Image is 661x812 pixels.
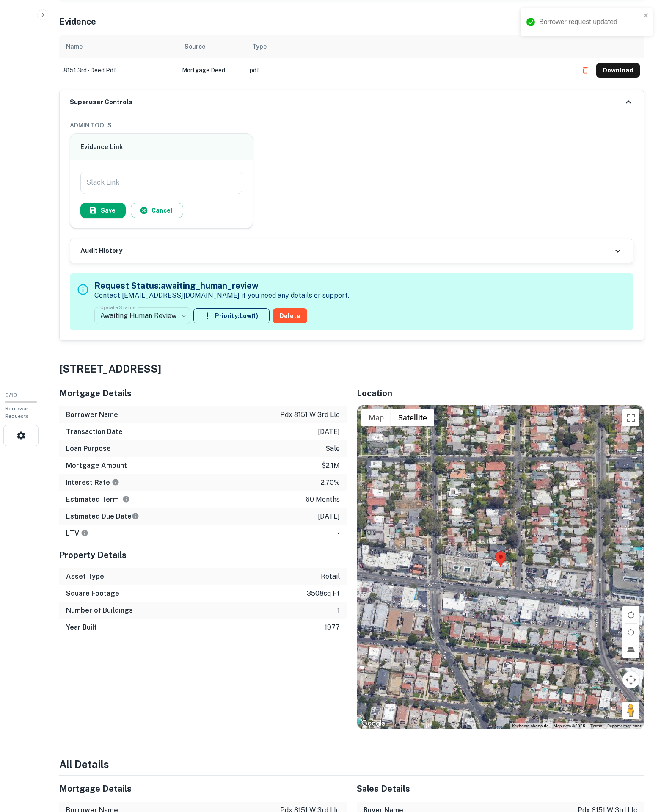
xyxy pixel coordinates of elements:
button: Rotate map counterclockwise [622,624,639,641]
svg: Estimate is based on a standard schedule for this type of loan. [132,512,139,520]
h5: Location [357,387,644,400]
button: Delete file [578,64,593,77]
h6: Asset Type [66,572,104,582]
h6: Borrower Name [66,410,118,420]
p: [DATE] [318,511,340,522]
h6: Superuser Controls [70,97,132,107]
button: Tilt map [622,641,639,658]
svg: The interest rates displayed on the website are for informational purposes only and may be report... [112,478,119,486]
th: Name [59,35,178,58]
p: 2.70% [321,478,340,488]
h6: Year Built [66,622,97,632]
button: Toggle fullscreen view [622,409,639,426]
h6: Estimated Due Date [66,511,139,522]
span: Borrower Requests [5,406,29,419]
button: close [643,12,649,20]
th: Type [245,35,573,58]
button: Show street map [361,409,391,426]
h6: Interest Rate [66,478,119,488]
h5: Mortgage Details [59,387,347,400]
div: Source [185,41,205,52]
h6: Transaction Date [66,427,123,437]
h6: Audit History [80,246,122,256]
p: Contact [EMAIL_ADDRESS][DOMAIN_NAME] if you need any details or support. [94,290,349,301]
div: Awaiting Human Review [94,304,190,328]
h5: Sales Details [357,782,644,795]
span: Map data ©2025 [554,724,585,728]
h5: Mortgage Details [59,782,347,795]
div: Borrower request updated [539,17,641,27]
button: Show satellite imagery [391,409,434,426]
p: 1 [337,605,340,616]
h6: Loan Purpose [66,444,111,454]
td: 8151 3rd - deed.pdf [59,58,178,82]
button: Drag Pegman onto the map to open Street View [622,702,639,719]
p: 1977 [325,622,340,632]
h4: All Details [59,757,644,772]
h6: LTV [66,528,88,539]
button: Map camera controls [622,671,639,688]
td: Mortgage Deed [178,58,245,82]
button: Priority:Low(1) [193,308,270,323]
td: pdf [245,58,573,82]
h6: Evidence Link [80,142,242,152]
div: Name [66,41,83,52]
button: Delete [273,308,307,323]
button: Rotate map clockwise [622,606,639,623]
p: - [337,528,340,539]
th: Source [178,35,245,58]
button: Cancel [131,203,183,218]
h6: ADMIN TOOLS [70,121,633,130]
div: Type [252,41,267,52]
p: sale [325,444,340,454]
a: Open this area in Google Maps (opens a new window) [359,718,387,729]
button: Keyboard shortcuts [512,723,548,729]
svg: Term is based on a standard schedule for this type of loan. [122,495,130,503]
h5: Property Details [59,549,347,561]
iframe: Chat Widget [619,744,661,785]
p: retail [321,572,340,582]
h4: [STREET_ADDRESS] [59,361,644,376]
a: Report a map error [607,724,641,728]
span: 0 / 10 [5,392,17,398]
a: Terms (opens in new tab) [590,724,602,728]
h6: Mortgage Amount [66,461,127,471]
p: 3508 sq ft [307,588,340,599]
p: pdx 8151 w 3rd llc [280,410,340,420]
h6: Number of Buildings [66,605,133,616]
label: Update Status [100,304,135,311]
h5: Request Status: awaiting_human_review [94,279,349,292]
div: scrollable content [59,35,644,90]
p: $2.1m [322,461,340,471]
p: [DATE] [318,427,340,437]
button: Save [80,203,126,218]
button: Download [596,63,640,78]
h6: Square Footage [66,588,119,599]
h6: Estimated Term [66,494,130,505]
img: Google [359,718,387,729]
svg: LTVs displayed on the website are for informational purposes only and may be reported incorrectly... [81,529,88,537]
h5: Evidence [59,15,96,28]
p: 60 months [306,494,340,505]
